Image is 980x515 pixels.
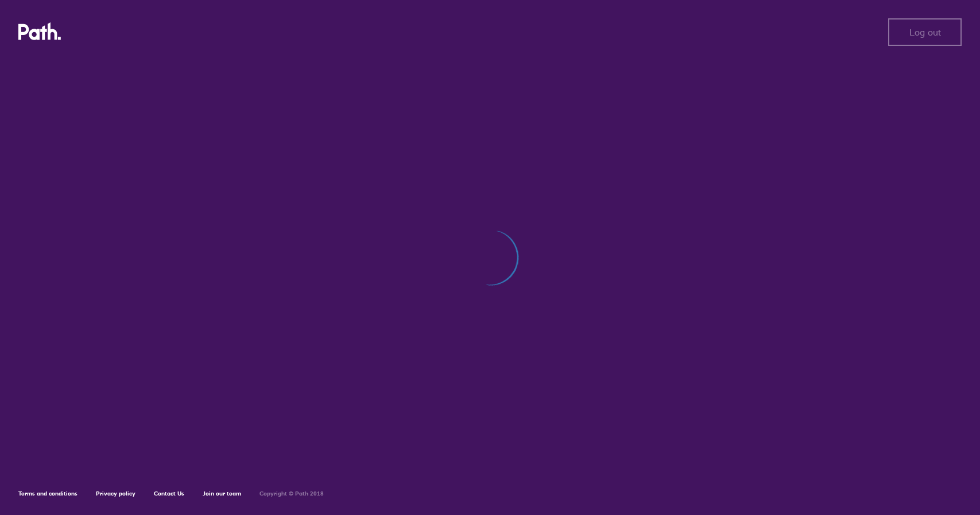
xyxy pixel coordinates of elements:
[259,490,324,497] h6: Copyright © Path 2018
[154,490,184,497] a: Contact Us
[18,490,78,497] a: Terms and conditions
[96,490,135,497] a: Privacy policy
[909,27,941,37] span: Log out
[888,18,962,46] button: Log out
[203,490,241,497] a: Join our team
